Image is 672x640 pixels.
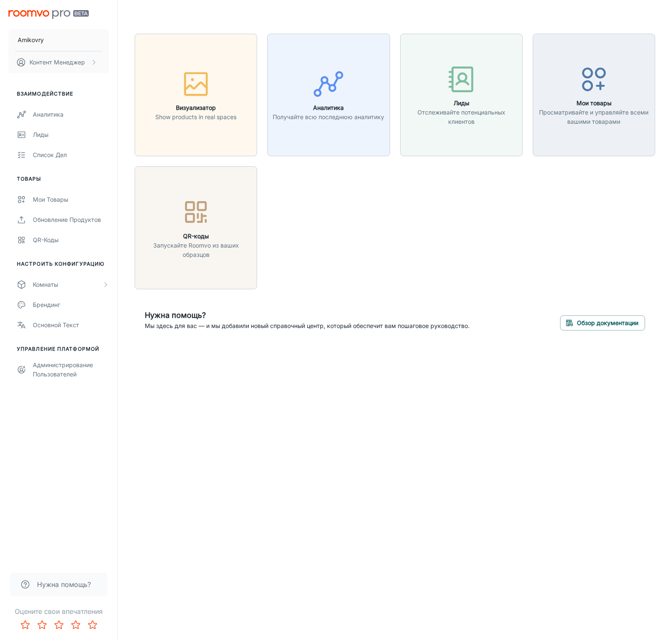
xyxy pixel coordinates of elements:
h6: Аналитика [273,103,384,112]
button: Обзор документации [560,315,645,331]
h6: Лиды [406,99,517,108]
div: Основной текст [33,320,109,330]
p: Просматривайте и управляйте всеми вашими товарами [538,108,650,126]
div: Аналитика [33,110,109,119]
div: Список дел [33,150,109,160]
button: QR-кодыЗапускайте Roomvo из ваших образцов [135,166,257,289]
img: Roomvo PRO Beta [8,10,89,19]
button: Контент Менеджер [8,51,109,73]
div: Администрирование пользователей [33,360,109,379]
h6: Визуализатор [155,103,236,112]
p: Отслеживайте потенциальных клиентов [406,108,517,126]
div: Комнаты [33,280,102,289]
div: QR-коды [33,235,109,245]
p: Контент Менеджер [29,58,85,67]
button: Amikovry [8,29,109,51]
button: ВизуализаторShow products in real spaces [135,34,257,156]
a: QR-кодыЗапускайте Roomvo из ваших образцов [135,223,257,231]
a: Обзор документации [560,318,645,326]
div: Мои товары [33,195,109,204]
p: Мы здесь для вас — и мы добавили новый справочный центр, который обеспечит вам пошаговое руководс... [145,321,470,331]
div: Лиды [33,130,109,139]
button: Мои товарыПросматривайте и управляйте всеми вашими товарами [533,34,655,156]
p: Show products in real spaces [155,112,236,122]
p: Получайте всю последнюю аналитику [273,112,384,122]
a: АналитикаПолучайте всю последнюю аналитику [267,90,390,99]
p: Amikovry [18,35,44,45]
button: ЛидыОтслеживайте потенциальных клиентов [400,34,523,156]
div: Обновление продуктов [33,215,109,224]
a: ЛидыОтслеживайте потенциальных клиентов [400,90,523,99]
h6: Мои товары [538,99,650,108]
div: Брендинг [33,300,109,309]
h6: Нужна помощь? [145,309,470,321]
p: Запускайте Roomvo из ваших образцов [140,241,252,259]
h6: QR-коды [140,232,252,241]
a: Мои товарыПросматривайте и управляйте всеми вашими товарами [533,90,655,99]
button: АналитикаПолучайте всю последнюю аналитику [267,34,390,156]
